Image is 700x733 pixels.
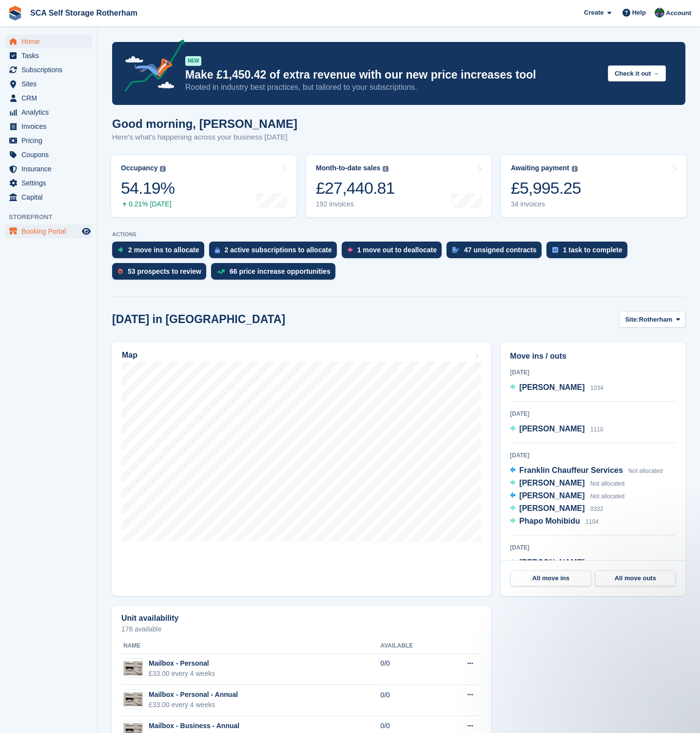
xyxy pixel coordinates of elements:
span: Subscriptions [21,63,80,77]
div: [DATE] [510,368,676,377]
a: [PERSON_NAME] Not allocated [510,477,624,490]
div: 54.19% [121,178,175,198]
span: [PERSON_NAME] [519,491,584,500]
a: Franklin Chauffeur Services Not allocated [510,465,662,477]
a: Preview store [80,225,92,237]
p: 178 available [121,626,482,632]
a: menu [5,35,92,48]
p: Make £1,450.42 of extra revenue with our new price increases tool [185,68,600,82]
span: Invoices [21,120,80,133]
p: Here's what's happening across your business [DATE] [112,132,297,143]
span: Help [632,8,646,18]
a: menu [5,49,92,62]
div: £27,440.81 [316,178,395,198]
span: Coupons [21,148,80,162]
div: 1 move out to deallocate [357,246,437,254]
img: icon-info-grey-7440780725fd019a000dd9b08b2336e03edf1995a4989e88bcd33f0948082b44.svg [383,166,389,172]
a: [PERSON_NAME] 1110 [510,423,603,436]
p: Rooted in industry best practices, but tailored to your subscriptions. [185,82,600,93]
a: menu [5,120,92,133]
button: Site: Rotherham [620,311,685,327]
div: Mailbox - Business - Annual [149,721,239,731]
span: Not allocated [590,480,624,487]
div: 47 unsigned contracts [464,246,537,254]
a: All move ins [510,570,591,586]
a: [PERSON_NAME] 0332 [510,503,603,515]
a: [PERSON_NAME] 1600 [510,557,603,570]
span: CRM [21,91,80,105]
a: 2 move ins to allocate [112,242,209,263]
a: Occupancy 54.19% 0.21% [DATE] [111,155,296,217]
img: icon-info-grey-7440780725fd019a000dd9b08b2336e03edf1995a4989e88bcd33f0948082b44.svg [572,166,578,172]
span: Account [666,8,691,18]
span: [PERSON_NAME] [519,383,584,391]
div: Awaiting payment [511,164,569,172]
span: 1600 [590,560,603,567]
div: £33.00 every 4 weeks [149,700,238,710]
span: Home [21,35,80,48]
span: Site: [625,315,639,325]
span: Franklin Chauffeur Services [519,466,623,474]
img: prospect-51fa495bee0391a8d652442698ab0144808aea92771e9ea1ae160a38d050c398.svg [118,268,123,274]
div: Mailbox - Personal - Annual [149,690,238,700]
span: Not allocated [590,493,624,500]
span: Storefront [9,212,97,222]
span: 1110 [590,426,603,433]
a: Map [112,342,491,596]
a: [PERSON_NAME] Not allocated [510,490,624,503]
span: Create [584,8,603,18]
a: 53 prospects to review [112,263,211,285]
div: [DATE] [510,409,676,418]
span: [PERSON_NAME] [519,504,584,512]
img: contract_signature_icon-13c848040528278c33f63329250d36e43548de30e8caae1d1a13099fd9432cc5.svg [452,247,459,253]
a: menu [5,77,92,91]
a: Awaiting payment £5,995.25 34 invoices [501,155,686,217]
a: All move outs [595,570,676,586]
a: Month-to-date sales £27,440.81 192 invoices [306,155,491,217]
div: [DATE] [510,543,676,552]
a: 1 move out to deallocate [342,242,447,263]
span: 1034 [590,385,603,391]
div: 192 invoices [316,200,395,208]
span: Sites [21,77,80,91]
p: ACTIONS [112,231,685,238]
a: menu [5,190,92,204]
th: Name [121,638,380,654]
a: menu [5,176,92,190]
div: 2 active subscriptions to allocate [225,246,332,254]
a: 47 unsigned contracts [447,242,546,263]
a: 1 task to complete [546,242,632,263]
img: price-adjustments-announcement-icon-8257ccfd72463d97f412b2fc003d46551f7dbcb40ab6d574587a9cd5c0d94... [117,40,185,95]
a: 2 active subscriptions to allocate [209,242,342,263]
a: SCA Self Storage Rotherham [26,5,141,21]
img: move_ins_to_allocate_icon-fdf77a2bb77ea45bf5b3d319d69a93e2d87916cf1d5bf7949dd705db3b84f3ca.svg [118,247,123,253]
span: 0332 [590,506,603,512]
div: 66 price increase opportunities [230,267,331,275]
span: Analytics [21,105,80,119]
a: Phapo Mohibidu 1104 [510,515,599,528]
span: Pricing [21,134,80,147]
div: [DATE] [510,451,676,460]
h2: Unit availability [121,614,178,623]
a: menu [5,105,92,119]
span: Not allocated [628,468,662,474]
a: menu [5,224,92,238]
img: Unknown-4.jpeg [124,661,142,675]
a: menu [5,148,92,162]
div: NEW [185,56,201,66]
span: Settings [21,176,80,190]
h2: [DATE] in [GEOGRAPHIC_DATA] [112,313,285,326]
th: Available [380,638,443,654]
div: £33.00 every 4 weeks [149,669,215,679]
span: Capital [21,190,80,204]
div: £5,995.25 [511,178,581,198]
td: 0/0 [380,685,443,716]
span: [PERSON_NAME] [519,425,584,433]
a: menu [5,63,92,77]
div: 1 task to complete [563,246,622,254]
td: 0/0 [380,653,443,685]
a: 66 price increase opportunities [211,263,340,285]
h1: Good morning, [PERSON_NAME] [112,117,297,130]
span: 1104 [585,518,599,525]
a: menu [5,162,92,176]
